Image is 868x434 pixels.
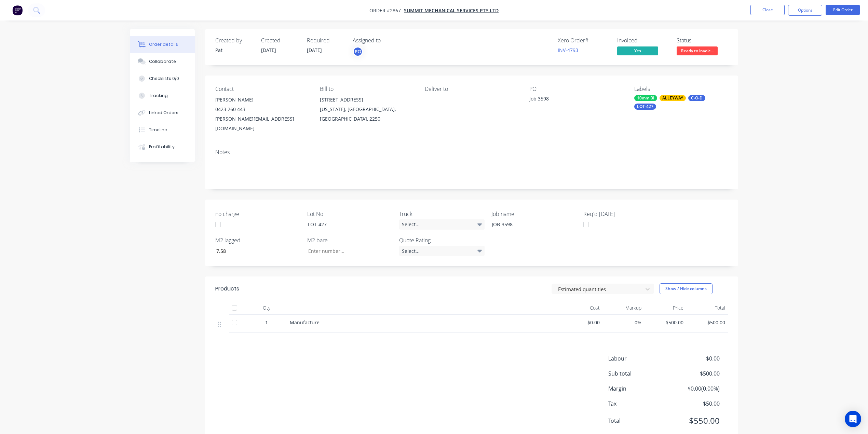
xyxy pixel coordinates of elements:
[669,354,720,363] span: $0.00
[788,5,822,16] button: Options
[399,219,485,230] div: Select...
[608,369,669,378] span: Sub total
[353,37,421,44] div: Assigned to
[261,37,299,44] div: Created
[647,319,683,326] span: $500.00
[320,86,413,92] div: Bill to
[215,210,301,218] label: no charge
[669,384,720,393] span: $0.00 ( 0.00 %)
[149,58,176,65] div: Collaborate
[215,114,309,133] div: [PERSON_NAME][EMAIL_ADDRESS][DOMAIN_NAME]
[215,86,309,92] div: Contact
[688,95,705,101] div: C-O-D
[677,46,718,55] span: Ready to invoic...
[563,319,600,326] span: $0.00
[211,246,301,256] input: Enter number...
[399,210,485,218] label: Truck
[750,5,785,15] button: Close
[605,319,642,326] span: 0%
[634,104,656,110] div: LOT-427
[602,301,645,315] div: Markup
[130,70,195,87] button: Checklists 0/0
[149,41,178,48] div: Order details
[215,37,253,44] div: Created by
[826,5,860,15] button: Edit Order
[677,37,728,44] div: Status
[529,95,615,105] div: Job 3598
[558,47,578,53] a: INV-4793
[130,36,195,53] button: Order details
[425,86,518,92] div: Deliver to
[529,86,623,92] div: PO
[845,411,861,427] div: Open Intercom Messenger
[149,144,175,150] div: Profitability
[302,219,388,229] div: LOT-427
[149,76,179,82] div: Checklists 0/0
[130,87,195,104] button: Tracking
[399,236,485,244] label: Quote Rating
[130,138,195,155] button: Profitability
[246,301,287,315] div: Qty
[617,37,668,44] div: Invoiced
[399,246,485,256] div: Select...
[689,319,725,326] span: $500.00
[215,149,728,155] div: Notes
[265,319,268,326] span: 1
[302,246,393,256] input: Enter number...
[669,369,720,378] span: $500.00
[215,105,309,114] div: 0423 260 443
[369,7,404,14] span: Order #2867 -
[320,105,413,124] div: [US_STATE], [GEOGRAPHIC_DATA], [GEOGRAPHIC_DATA], 2250
[677,46,718,57] button: Ready to invoic...
[686,301,728,315] div: Total
[558,37,609,44] div: Xero Order #
[130,53,195,70] button: Collaborate
[560,301,602,315] div: Cost
[486,219,572,229] div: JOB-3598
[644,301,686,315] div: Price
[353,46,363,57] button: PO
[320,95,413,105] div: [STREET_ADDRESS]
[608,354,669,363] span: Labour
[215,95,309,133] div: [PERSON_NAME]0423 260 443[PERSON_NAME][EMAIL_ADDRESS][DOMAIN_NAME]
[617,46,658,55] span: Yes
[215,46,253,54] div: Pat
[12,5,23,15] img: Factory
[307,236,393,244] label: M2 bare
[130,104,195,121] button: Linked Orders
[608,384,669,393] span: Margin
[320,95,413,124] div: [STREET_ADDRESS][US_STATE], [GEOGRAPHIC_DATA], [GEOGRAPHIC_DATA], 2250
[261,47,276,53] span: [DATE]
[307,47,322,53] span: [DATE]
[660,95,686,101] div: ALLEYWAY
[149,127,167,133] div: Timeline
[307,210,393,218] label: Lot No
[634,86,728,92] div: Labels
[491,210,577,218] label: Job name
[215,236,301,244] label: M2 lagged
[608,417,669,425] span: Total
[215,285,239,293] div: Products
[149,110,178,116] div: Linked Orders
[404,7,499,14] a: Summit Mechanical Services Pty Ltd
[290,319,320,326] span: Manufacture
[669,399,720,408] span: $50.00
[149,93,168,99] div: Tracking
[130,121,195,138] button: Timeline
[608,399,669,408] span: Tax
[583,210,669,218] label: Req'd [DATE]
[307,37,344,44] div: Required
[669,415,720,427] span: $550.00
[215,95,309,105] div: [PERSON_NAME]
[634,95,657,101] div: 10mm BI
[660,283,713,294] button: Show / Hide columns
